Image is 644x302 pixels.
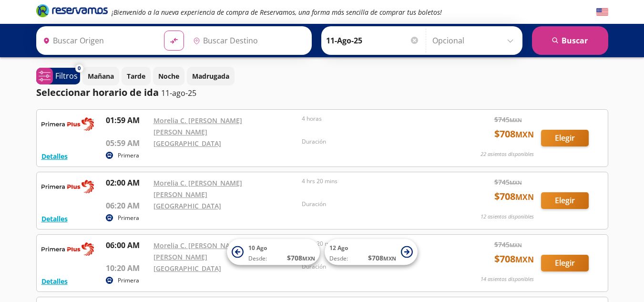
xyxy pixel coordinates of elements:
[189,29,307,52] input: Buscar Destino
[302,137,446,146] p: Duración
[248,244,267,252] span: 10 Ago
[161,87,196,99] p: 11-ago-25
[541,192,589,209] button: Elegir
[36,3,108,21] a: Brand Logo
[494,115,522,125] span: $ 745
[41,115,94,134] img: RESERVAMOS
[153,241,242,261] a: Morelia C. [PERSON_NAME] [PERSON_NAME]
[432,29,518,52] input: Opcional
[287,253,315,263] span: $ 708
[515,192,534,202] small: MXN
[248,254,267,263] span: Desde:
[153,67,184,85] button: Noche
[36,3,108,18] i: Brand Logo
[494,240,522,250] span: $ 745
[106,115,149,126] p: 01:59 AM
[302,200,446,208] p: Duración
[118,214,139,222] p: Primera
[515,129,534,140] small: MXN
[106,200,149,211] p: 06:20 AM
[153,264,221,273] a: [GEOGRAPHIC_DATA]
[127,71,145,81] p: Tarde
[480,275,534,283] p: 14 asientos disponibles
[41,240,94,259] img: RESERVAMOS
[480,150,534,158] p: 22 asientos disponibles
[106,137,149,149] p: 05:59 AM
[329,254,348,263] span: Desde:
[153,139,221,148] a: [GEOGRAPHIC_DATA]
[494,189,534,204] span: $ 708
[39,29,156,52] input: Buscar Origen
[187,67,235,85] button: Madrugada
[41,177,94,196] img: RESERVAMOS
[510,179,522,186] small: MXN
[494,252,534,266] span: $ 708
[106,262,149,274] p: 10:20 AM
[118,151,139,160] p: Primera
[510,116,522,124] small: MXN
[383,255,396,262] small: MXN
[480,213,534,221] p: 12 asientos disponibles
[596,6,608,18] button: English
[158,71,179,81] p: Noche
[36,68,80,84] button: 0Filtros
[515,254,534,265] small: MXN
[153,201,221,210] a: [GEOGRAPHIC_DATA]
[510,241,522,249] small: MXN
[106,177,149,188] p: 02:00 AM
[82,67,119,85] button: Mañana
[302,177,446,186] p: 4 hrs 20 mins
[112,8,442,17] em: ¡Bienvenido a la nueva experiencia de compra de Reservamos, una forma más sencilla de comprar tus...
[192,71,229,81] p: Madrugada
[329,244,348,252] span: 12 Ago
[55,70,78,82] p: Filtros
[106,240,149,251] p: 06:00 AM
[494,177,522,187] span: $ 745
[541,130,589,146] button: Elegir
[302,115,446,123] p: 4 horas
[41,276,68,286] button: Detalles
[227,239,320,265] button: 10 AgoDesde:$708MXN
[88,71,114,81] p: Mañana
[153,116,242,136] a: Morelia C. [PERSON_NAME] [PERSON_NAME]
[302,255,315,262] small: MXN
[41,214,68,224] button: Detalles
[494,127,534,141] span: $ 708
[36,85,159,100] p: Seleccionar horario de ida
[532,26,608,55] button: Buscar
[118,276,139,285] p: Primera
[368,253,396,263] span: $ 708
[122,67,151,85] button: Tarde
[541,255,589,271] button: Elegir
[326,29,419,52] input: Elegir Fecha
[78,64,81,73] span: 0
[325,239,418,265] button: 12 AgoDesde:$708MXN
[302,262,446,271] p: Duración
[41,151,68,161] button: Detalles
[153,178,242,199] a: Morelia C. [PERSON_NAME] [PERSON_NAME]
